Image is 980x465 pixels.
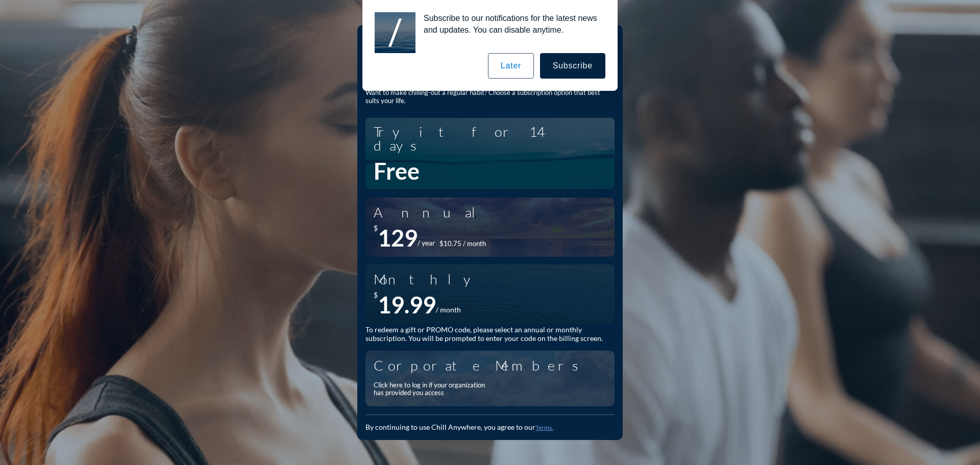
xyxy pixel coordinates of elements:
img: notification icon [375,12,415,53]
div: $10.75 / month [439,240,486,248]
div: Corporate Members [374,358,597,372]
div: 19.99 [378,291,436,319]
span: By continuing to use Chill Anywhere, you agree to our [365,423,535,431]
div: $ [374,224,378,252]
div: / year [418,239,435,248]
div: 129 [378,224,418,252]
div: Subscribe to our notifications for the latest news and updates. You can disable anytime. [415,12,605,36]
button: Later [488,53,534,79]
div: / month [436,306,461,314]
div: $ [374,291,378,319]
div: To redeem a gift or PROMO code, please select an annual or monthly subscription. You will be prom... [365,326,615,343]
button: Subscribe [540,53,605,79]
div: Free [374,157,420,185]
div: Annual [374,205,487,219]
div: Click here to log in if your organization has provided you access [374,381,491,397]
div: Monthly [374,272,478,286]
a: Terms. [535,424,553,431]
div: Try it for 14 days [374,125,606,152]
